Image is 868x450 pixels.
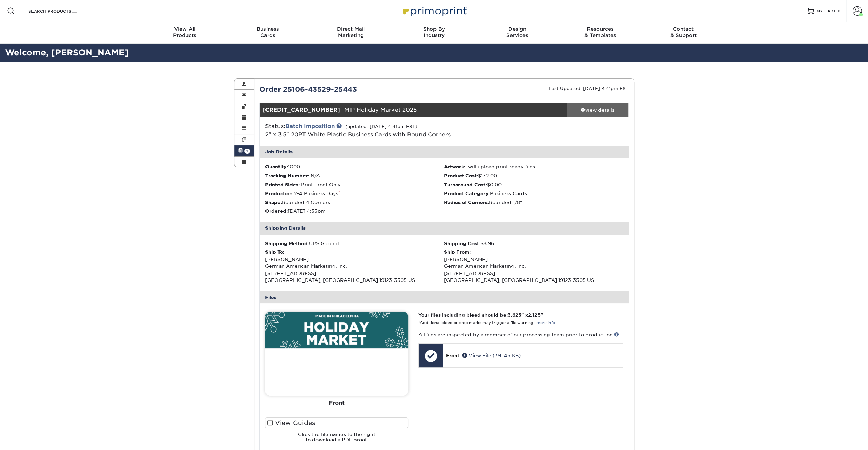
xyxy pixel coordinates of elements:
[265,208,288,214] strong: Ordered:
[265,249,444,284] div: [PERSON_NAME] German American Marketing, Inc. [STREET_ADDRESS] [GEOGRAPHIC_DATA], [GEOGRAPHIC_DAT...
[254,84,444,95] div: Order 25106-43529-25443
[444,163,623,170] li: I will upload print ready files.
[345,124,417,129] small: (updated: [DATE] 4:41pm EST)
[444,190,623,197] li: Business Cards
[418,331,623,338] p: All files are inspected by a member of our processing team prior to production.
[262,107,340,113] strong: [CREDIT_CARD_NUMBER]
[309,26,392,32] span: Direct Mail
[444,200,489,205] strong: Radius of Corners:
[567,103,629,117] a: view details
[444,164,465,170] strong: Artwork:
[285,123,335,129] a: Batch Imposition
[444,240,623,247] div: $8.96
[265,249,284,255] strong: Ship To:
[265,164,288,170] strong: Quantity:
[528,312,541,318] span: 2.125
[226,26,309,38] div: Cards
[260,291,629,303] div: Files
[260,122,505,139] div: Status:
[444,249,471,255] strong: Ship From:
[392,22,476,44] a: Shop ByIndustry
[265,241,309,246] strong: Shipping Method:
[444,181,623,188] li: $0.00
[549,86,629,91] small: Last Updated: [DATE] 4:41pm EST
[508,312,521,318] span: 3.625
[311,173,320,178] span: N/A
[536,321,555,325] a: more info
[260,146,629,158] div: Job Details
[260,103,567,117] div: - MIP Holiday Market 2025
[444,249,623,284] div: [PERSON_NAME] German American Marketing, Inc. [STREET_ADDRESS] [GEOGRAPHIC_DATA], [GEOGRAPHIC_DAT...
[143,26,226,32] span: View All
[260,222,629,234] div: Shipping Details
[642,26,725,38] div: & Support
[265,190,444,197] li: 2-4 Business Days
[400,3,468,18] img: Primoprint
[265,182,300,187] strong: Printed Sides:
[444,172,623,179] li: $172.00
[265,240,444,247] div: UPS Ground
[309,22,392,44] a: Direct MailMarketing
[418,321,555,325] small: *Additional bleed or crop marks may trigger a file warning –
[642,26,725,32] span: Contact
[476,26,559,32] span: Design
[559,26,642,32] span: Resources
[446,353,461,358] span: Front:
[143,22,226,44] a: View AllProducts
[265,417,408,428] label: View Guides
[265,396,408,411] div: Front
[392,26,476,38] div: Industry
[265,163,444,170] li: 1000
[265,173,309,178] strong: Tracking Number:
[567,107,629,113] div: view details
[309,26,392,38] div: Marketing
[817,8,836,14] span: MY CART
[265,200,282,205] strong: Shape:
[444,241,480,246] strong: Shipping Cost:
[226,26,309,32] span: Business
[265,432,408,448] h6: Click the file names to the right to download a PDF proof.
[392,26,476,32] span: Shop By
[444,182,487,187] strong: Turnaround Cost:
[444,173,478,178] strong: Product Cost:
[234,145,254,156] a: 1
[143,26,226,38] div: Products
[265,191,294,196] strong: Production:
[462,353,521,358] a: View File (391.45 KB)
[301,182,341,187] span: Print Front Only
[226,22,309,44] a: BusinessCards
[444,199,623,206] li: Rounded 1/8"
[28,7,94,15] input: SEARCH PRODUCTS.....
[444,191,490,196] strong: Product Category:
[559,22,642,44] a: Resources& Templates
[642,22,725,44] a: Contact& Support
[838,9,841,13] span: 0
[476,26,559,38] div: Services
[559,26,642,38] div: & Templates
[265,131,451,138] span: 2" x 3.5" 20PT White Plastic Business Cards with Round Corners
[418,312,543,318] strong: Your files including bleed should be: " x "
[244,149,250,154] span: 1
[265,199,444,206] li: Rounded 4 Corners
[476,22,559,44] a: DesignServices
[265,208,444,214] li: [DATE] 4:35pm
